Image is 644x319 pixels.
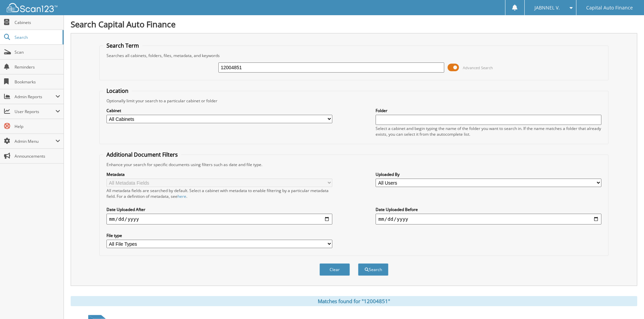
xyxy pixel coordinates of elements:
[103,87,132,95] legend: Location
[376,214,601,224] input: end
[15,109,55,114] span: User Reports
[7,3,57,12] img: scan123-logo-white.svg
[319,263,350,276] button: Clear
[15,124,60,129] span: Help
[103,151,181,158] legend: Additional Document Filters
[358,263,388,276] button: Search
[15,64,60,70] span: Reminders
[106,214,332,224] input: start
[106,188,332,199] div: All metadata fields are searched by default. Select a cabinet with metadata to enable filtering b...
[15,153,60,159] span: Announcements
[103,162,605,167] div: Enhance your search for specific documents using filters such as date and file type.
[586,6,633,10] span: Capital Auto Finance
[15,138,55,144] span: Admin Menu
[103,98,605,104] div: Optionally limit your search to a particular cabinet or folder
[534,6,560,10] span: JABNNEL V.
[15,20,60,25] span: Cabinets
[106,207,332,212] label: Date Uploaded After
[177,193,186,199] a: here
[463,65,493,70] span: Advanced Search
[106,108,332,113] label: Cabinet
[376,207,601,212] label: Date Uploaded Before
[15,34,59,40] span: Search
[103,53,605,58] div: Searches all cabinets, folders, files, metadata, and keywords
[15,79,60,85] span: Bookmarks
[376,126,601,137] div: Select a cabinet and begin typing the name of the folder you want to search in. If the name match...
[106,171,332,177] label: Metadata
[103,42,142,49] legend: Search Term
[106,233,332,238] label: File type
[15,94,55,100] span: Admin Reports
[15,49,60,55] span: Scan
[71,296,637,306] div: Matches found for "12004851"
[71,19,637,30] h1: Search Capital Auto Finance
[376,108,601,113] label: Folder
[376,171,601,177] label: Uploaded By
